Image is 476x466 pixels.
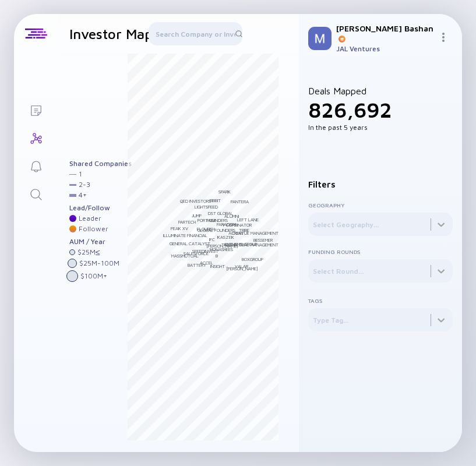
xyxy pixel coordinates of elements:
div: DST Global [208,210,233,216]
div: Filters [308,179,453,189]
a: Investor Map [14,123,58,151]
div: ACrew [228,230,244,236]
div: Ribbit [210,197,221,203]
div: JAL Ventures [336,44,434,53]
div: [PERSON_NAME] [226,266,258,271]
div: General Catalyst [170,241,210,246]
a: Reminders [14,151,58,179]
div: 4 + [79,191,87,199]
div: Anthemis Group [224,241,258,247]
div: Pantera [231,199,249,204]
div: Monashees [210,246,233,252]
div: Tiger Global Management [221,242,278,248]
div: Lightspeed [195,204,218,210]
div: IFC [209,236,215,242]
div: Flourish [197,226,215,232]
div: Leader [79,214,101,223]
div: Tribe [239,227,249,233]
div: Deals Mapped [308,86,453,132]
div: Salesforce [184,250,209,256]
div: AUM / Year [69,238,132,246]
div: Y Combinator [222,222,252,228]
div: $ 100M + [80,272,107,280]
div: Insight [210,263,225,269]
div: Spark [218,189,231,195]
div: Paradigm [217,221,236,227]
div: Shared Companies [69,160,132,168]
div: Global Founders [198,227,235,233]
div: $ 25M [77,248,100,256]
div: Peak XV [171,225,188,231]
div: Left Lane [237,217,259,223]
div: ≤ [96,248,100,256]
div: In the past 5 years [308,123,453,132]
img: Miriam Profile Picture [308,27,332,50]
div: Coatue Management [232,230,278,236]
h1: Investor Map [69,26,153,42]
div: QED Investors [180,198,211,204]
div: Accel [200,260,213,266]
div: KaszeK [217,234,234,240]
div: Speedinvest [192,248,218,254]
div: B [216,253,218,259]
a: Lists [14,96,58,123]
div: Bessemer [253,237,273,243]
span: 826,692 [308,97,392,122]
img: Menu [439,33,448,42]
div: Founders [207,217,228,223]
div: Portage [198,217,216,223]
div: BoxGroup [242,256,263,262]
div: Valar [235,263,248,269]
div: Lead/Follow [69,204,132,212]
div: 2 - 3 [79,181,90,189]
div: Jump [192,213,202,218]
div: $ 25M - 100M [79,259,119,267]
div: 1 [79,170,82,178]
div: [PERSON_NAME] Bashan [336,23,434,43]
a: Search [14,179,58,207]
div: MassMutual [171,253,199,259]
div: Illuminate Financial [163,232,207,238]
div: Follower [79,225,108,233]
div: Partech [178,219,196,225]
div: Battery [188,262,206,268]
